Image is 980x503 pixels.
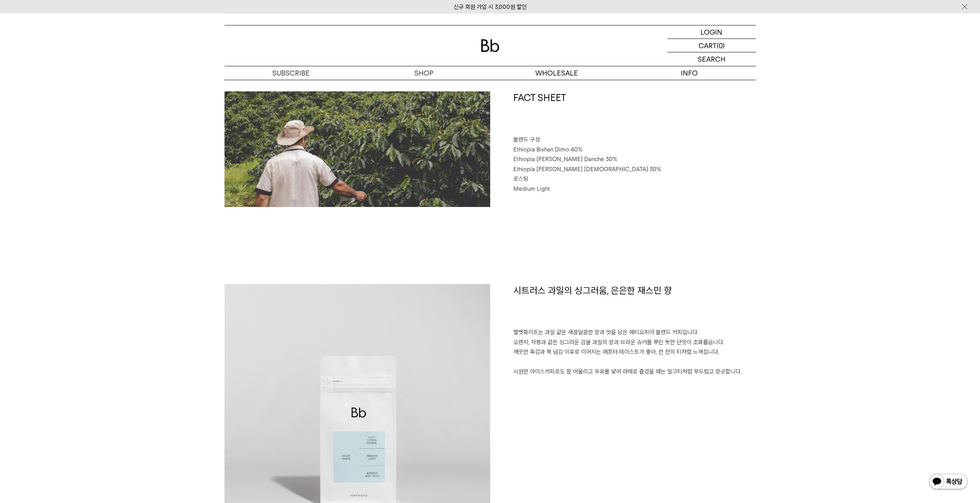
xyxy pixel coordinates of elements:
[699,39,717,52] p: CART
[513,175,528,182] span: 로스팅
[513,284,756,328] h1: 시트러스 과일의 싱그러움, 은은한 재스민 향
[513,328,756,377] p: 벨벳화이트는 과일 같은 새콤달콤한 향과 맛을 담은 에티오피아 블렌드 커피입니다. 오렌지, 자몽과 같은 싱그러운 감귤 과일의 향과 브라운 슈거를 뿌린 듯한 단맛이 조화롭습니다....
[454,3,527,10] a: 신규 회원 가입 시 3,000원 할인
[698,52,725,66] p: SEARCH
[667,39,756,52] a: CART (0)
[513,136,540,143] span: 블렌드 구성
[513,146,583,153] span: Ethiopia Bishan Dimo 40%
[513,166,661,173] span: Ethiopia [PERSON_NAME] [DEMOGRAPHIC_DATA] 30%
[513,185,550,192] span: Medium Light
[623,66,756,80] p: INFO
[224,91,490,207] img: 벨벳화이트
[481,39,499,52] img: 로고
[357,66,490,80] a: SHOP
[700,25,722,39] p: LOGIN
[513,156,617,163] span: Ethiopia [PERSON_NAME] Danche 30%
[717,39,725,52] p: (0)
[667,25,756,39] a: LOGIN
[224,66,357,80] a: SUBSCRIBE
[513,91,756,135] h1: FACT SHEET
[490,66,623,80] p: WHOLESALE
[928,473,968,491] img: 카카오톡 채널 1:1 채팅 버튼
